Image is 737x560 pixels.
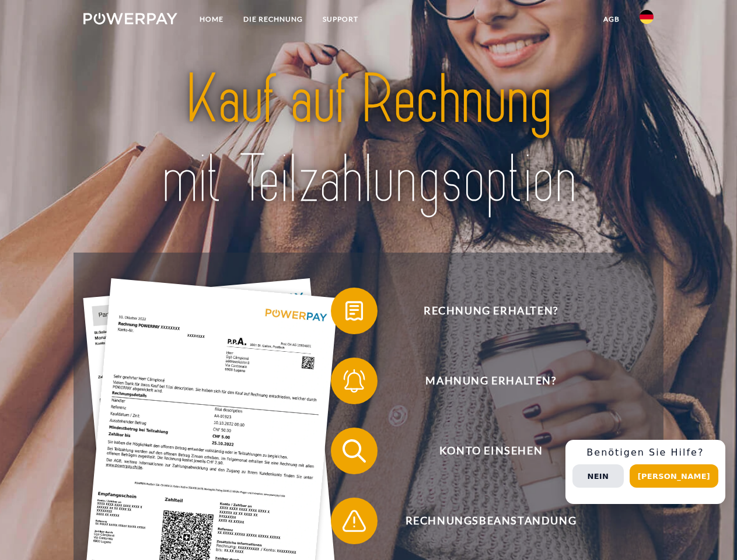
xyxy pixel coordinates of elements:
img: qb_bell.svg [340,366,369,395]
h3: Benötigen Sie Hilfe? [572,447,718,459]
span: Rechnung erhalten? [348,288,634,334]
span: Konto einsehen [348,428,634,474]
img: de [640,10,654,24]
span: Rechnungsbeanstandung [348,498,634,544]
span: Mahnung erhalten? [348,358,634,404]
img: title-powerpay_de.svg [111,56,626,223]
button: Mahnung erhalten? [331,358,634,404]
a: DIE RECHNUNG [233,9,313,30]
button: [PERSON_NAME] [630,464,718,488]
img: qb_bill.svg [340,296,369,325]
button: Konto einsehen [331,428,634,474]
div: Schnellhilfe [565,440,725,504]
button: Nein [572,464,624,488]
img: logo-powerpay-white.svg [83,13,177,24]
button: Rechnungsbeanstandung [331,498,634,544]
a: Home [190,9,233,30]
img: qb_search.svg [340,436,369,466]
button: Rechnung erhalten? [331,288,634,334]
a: agb [593,9,630,30]
img: qb_warning.svg [340,506,369,535]
a: SUPPORT [313,9,368,30]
